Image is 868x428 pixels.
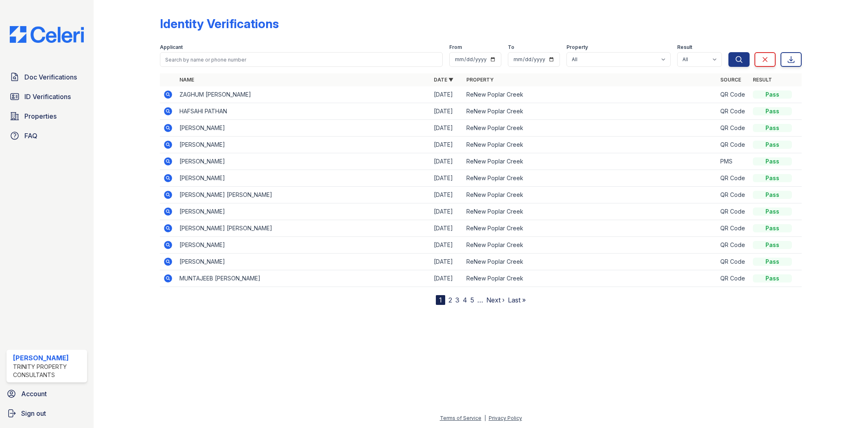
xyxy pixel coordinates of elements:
[717,203,750,220] td: QR Code
[24,131,37,141] span: FAQ
[176,137,430,153] td: [PERSON_NAME]
[753,207,792,216] div: Pass
[431,137,463,153] td: [DATE]
[176,103,430,120] td: HAFSAHI PATHAN
[463,103,717,120] td: ReNew Poplar Creek
[160,52,442,67] input: Search by name or phone number
[463,170,717,187] td: ReNew Poplar Creek
[720,77,741,83] a: Source
[753,241,792,249] div: Pass
[717,187,750,203] td: QR Code
[753,224,792,232] div: Pass
[463,296,467,304] a: 4
[448,296,452,304] a: 2
[463,237,717,254] td: ReNew Poplar Creek
[431,86,463,103] td: [DATE]
[13,363,84,379] div: Trinity Property Consultants
[7,108,87,124] a: Properties
[717,220,750,237] td: QR Code
[508,296,526,304] a: Last »
[431,237,463,254] td: [DATE]
[463,153,717,170] td: ReNew Poplar Creek
[753,90,792,99] div: Pass
[753,191,792,199] div: Pass
[489,415,522,421] a: Privacy Policy
[753,174,792,182] div: Pass
[176,220,430,237] td: [PERSON_NAME] [PERSON_NAME]
[717,137,750,153] td: QR Code
[431,120,463,137] td: [DATE]
[176,153,430,170] td: [PERSON_NAME]
[717,153,750,170] td: PMS
[753,77,772,83] a: Result
[24,92,71,101] span: ID Verifications
[7,88,87,105] a: ID Verifications
[21,408,46,418] span: Sign out
[717,270,750,287] td: QR Code
[21,389,47,399] span: Account
[463,187,717,203] td: ReNew Poplar Creek
[176,203,430,220] td: [PERSON_NAME]
[717,254,750,270] td: QR Code
[753,141,792,149] div: Pass
[176,270,430,287] td: MUNTAJEEB [PERSON_NAME]
[431,254,463,270] td: [DATE]
[717,170,750,187] td: QR Code
[463,220,717,237] td: ReNew Poplar Creek
[13,353,84,363] div: [PERSON_NAME]
[753,258,792,266] div: Pass
[176,237,430,254] td: [PERSON_NAME]
[466,77,494,83] a: Property
[176,187,430,203] td: [PERSON_NAME] [PERSON_NAME]
[717,237,750,254] td: QR Code
[431,103,463,120] td: [DATE]
[3,386,90,402] a: Account
[463,254,717,270] td: ReNew Poplar Creek
[463,120,717,137] td: ReNew Poplar Creek
[753,124,792,132] div: Pass
[717,86,750,103] td: QR Code
[717,120,750,137] td: QR Code
[440,415,481,421] a: Terms of Service
[431,187,463,203] td: [DATE]
[436,295,445,305] div: 1
[484,415,486,421] div: |
[431,220,463,237] td: [DATE]
[160,16,279,31] div: Identity Verifications
[176,170,430,187] td: [PERSON_NAME]
[508,44,514,51] label: To
[477,295,483,305] span: …
[463,203,717,220] td: ReNew Poplar Creek
[463,86,717,103] td: ReNew Poplar Creek
[486,296,505,304] a: Next ›
[7,69,87,85] a: Doc Verifications
[753,157,792,165] div: Pass
[431,203,463,220] td: [DATE]
[160,44,183,51] label: Applicant
[24,111,57,121] span: Properties
[717,103,750,120] td: QR Code
[176,120,430,137] td: [PERSON_NAME]
[431,270,463,287] td: [DATE]
[24,72,77,82] span: Doc Verifications
[179,77,194,83] a: Name
[566,44,588,51] label: Property
[753,274,792,282] div: Pass
[3,26,90,43] img: CE_Logo_Blue-a8612792a0a2168367f1c8372b55b34899dd931a85d93a1a3d3e32e68fde9ad4.png
[677,44,692,51] label: Result
[455,296,459,304] a: 3
[3,405,90,421] a: Sign out
[753,107,792,115] div: Pass
[176,86,430,103] td: ZAGHUM [PERSON_NAME]
[463,270,717,287] td: ReNew Poplar Creek
[431,153,463,170] td: [DATE]
[470,296,474,304] a: 5
[7,128,87,144] a: FAQ
[449,44,462,51] label: From
[431,170,463,187] td: [DATE]
[176,254,430,270] td: [PERSON_NAME]
[434,77,453,83] a: Date ▼
[463,137,717,153] td: ReNew Poplar Creek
